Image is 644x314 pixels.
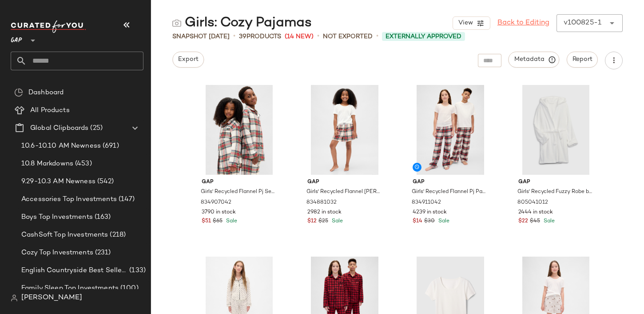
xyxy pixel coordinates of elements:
div: Girls: Cozy Pajamas [172,14,312,32]
span: Cozy Top Investments [21,248,93,258]
img: svg%3e [172,19,181,28]
span: 2444 in stock [518,209,553,217]
button: Report [567,52,598,68]
span: Externally Approved [386,32,461,41]
span: Sale [330,218,343,224]
span: Accessories Top Investments [21,194,117,205]
span: $22 [518,217,528,225]
span: 805041012 [517,199,548,207]
span: (133) [127,266,146,276]
span: Gap [518,178,593,186]
span: (25) [88,123,103,133]
span: (14 New) [285,32,314,41]
span: 10.8 Markdowns [21,159,73,169]
span: 2982 in stock [307,209,342,217]
span: • [233,31,235,42]
span: $25 [318,217,328,225]
a: Back to Editing [497,18,549,28]
span: 39 [239,33,246,40]
span: $45 [530,217,540,225]
img: svg%3e [14,88,23,97]
img: cn60699517.jpg [405,85,495,175]
span: View [457,20,473,27]
span: (147) [117,194,135,205]
span: $12 [307,217,317,225]
span: Boys Top Investments [21,212,93,222]
span: 9.29-10.3 AM Newness [21,177,95,187]
span: Girls' Recycled Fuzzy Robe by Gap New Off White Size 6 [517,188,592,196]
span: Girls' Recycled Flannel Pj Pants by Gap Tan Tartan Plaid Size 6 [412,188,487,196]
span: CashSoft Top Investments [21,230,108,240]
span: Sale [224,218,237,224]
span: (231) [93,248,111,258]
button: Export [172,52,204,68]
span: 10.6-10.10 AM Newness [21,141,101,151]
span: English Countryside Best Sellers 9.28-10.4 [21,266,127,276]
span: Girls' Recycled Flannel Pj Set by Gap Tan Tartan Plaid Size 6 [201,188,276,196]
span: (218) [108,230,126,240]
span: (453) [73,159,92,169]
span: Global Clipboards [30,123,88,133]
span: Gap [202,178,277,186]
span: 834911042 [412,199,441,207]
span: (691) [101,141,119,151]
span: $30 [424,217,435,225]
span: Gap [307,178,382,186]
img: cn55921727.jpg [511,85,600,175]
span: 3790 in stock [202,209,236,217]
span: • [317,31,319,42]
span: Not Exported [323,32,373,41]
span: 834907042 [201,199,231,207]
span: Report [572,56,592,63]
span: Export [178,56,199,63]
img: cn60387578.jpg [300,85,390,175]
span: [PERSON_NAME] [21,293,82,303]
div: Products [239,32,281,41]
img: cn60667889.jpg [195,85,284,175]
span: Family Sleep Top Investments [21,283,119,294]
span: Snapshot [DATE] [172,32,230,41]
span: Dashboard [28,88,64,98]
span: Metadata [514,56,554,64]
span: Sale [437,218,449,224]
span: (163) [93,212,111,222]
span: GAP [11,30,22,46]
button: View [453,16,490,30]
img: cfy_white_logo.C9jOOHJF.svg [11,20,86,33]
span: Girls' Recycled Flannel [PERSON_NAME] Shorts by Gap Tan Tartan Plaid Size 6 [306,188,382,196]
span: 834881032 [306,199,337,207]
span: $51 [202,217,211,225]
div: v100825-1 [564,18,601,28]
span: • [376,31,378,42]
span: 4239 in stock [413,209,447,217]
span: (542) [95,177,114,187]
span: Gap [413,178,488,186]
span: $14 [413,217,422,225]
span: (100) [119,283,139,294]
button: Metadata [509,52,560,68]
span: $65 [213,217,223,225]
span: Sale [542,218,555,224]
span: All Products [30,105,70,116]
img: svg%3e [11,294,18,302]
